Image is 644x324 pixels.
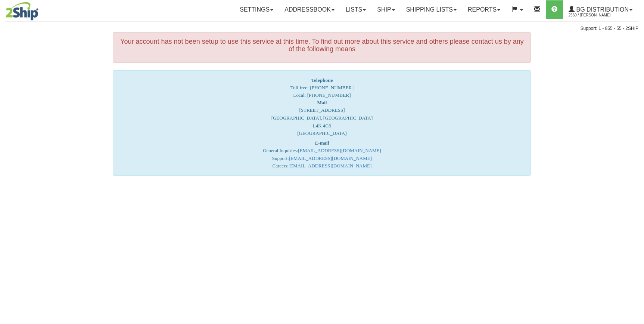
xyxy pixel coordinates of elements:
a: Lists [340,0,371,19]
span: 2569 / [PERSON_NAME] [569,12,625,19]
iframe: chat widget [627,124,643,200]
a: [EMAIL_ADDRESS][DOMAIN_NAME] [289,163,371,169]
a: [EMAIL_ADDRESS][DOMAIN_NAME] [289,155,372,161]
strong: Telephone [311,77,333,83]
span: Toll free: [PHONE_NUMBER] Local: [PHONE_NUMBER] [290,77,354,98]
a: [EMAIL_ADDRESS][DOMAIN_NAME] [298,148,381,153]
a: Shipping lists [401,0,462,19]
h4: Your account has not been setup to use this service at this time. To find out more about this ser... [119,38,525,53]
a: Ship [371,0,400,19]
strong: E-mail [315,140,329,146]
a: Settings [234,0,279,19]
font: [STREET_ADDRESS] [GEOGRAPHIC_DATA], [GEOGRAPHIC_DATA] L4K 4G9 [GEOGRAPHIC_DATA] [271,100,373,136]
span: BG Distribution [575,6,629,13]
div: Support: 1 - 855 - 55 - 2SHIP [6,25,638,32]
strong: Mail [317,100,327,105]
font: General Inquiries: Support: Careers: [263,140,381,169]
img: logo2569.jpg [6,2,38,21]
a: BG Distribution 2569 / [PERSON_NAME] [563,0,638,19]
a: Reports [462,0,506,19]
a: Addressbook [279,0,340,19]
